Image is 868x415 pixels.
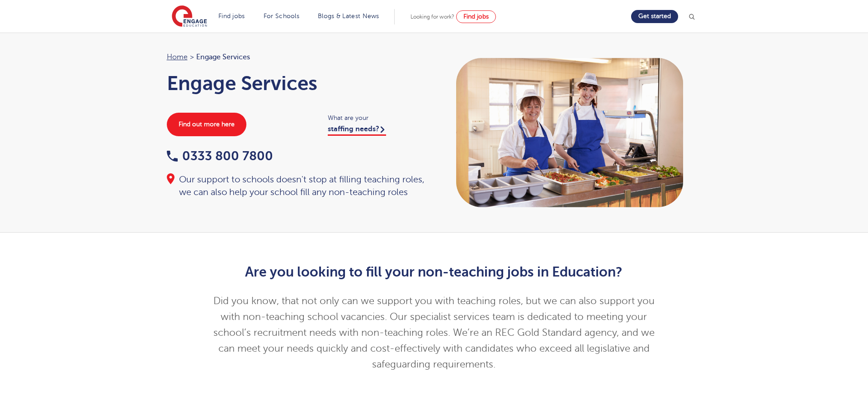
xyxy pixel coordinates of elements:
img: Engage Education [172,5,207,28]
h1: Engage Services [167,72,425,95]
a: staffing needs? [328,125,386,136]
a: Get started [631,10,678,23]
a: For Schools [264,13,299,19]
div: Our support to schools doesn't stop at filling teaching roles, we can also help your school fill ... [167,173,425,199]
a: Find jobs [456,10,496,23]
a: Home [167,53,188,61]
nav: breadcrumb [167,51,425,63]
span: Did you know, that not only can we support you with teaching roles, but we can also support you w... [213,296,655,370]
a: Find out more here [167,113,246,136]
a: Find jobs [218,13,245,19]
a: 0333 800 7800 [167,149,273,163]
span: Find jobs [463,13,489,20]
h2: Are you looking to fill your non-teaching jobs in Education? [212,264,656,280]
span: Engage Services [196,51,250,63]
span: What are your [328,113,425,123]
span: > [190,53,194,61]
a: Blogs & Latest News [318,13,379,19]
span: Looking for work? [410,14,454,20]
